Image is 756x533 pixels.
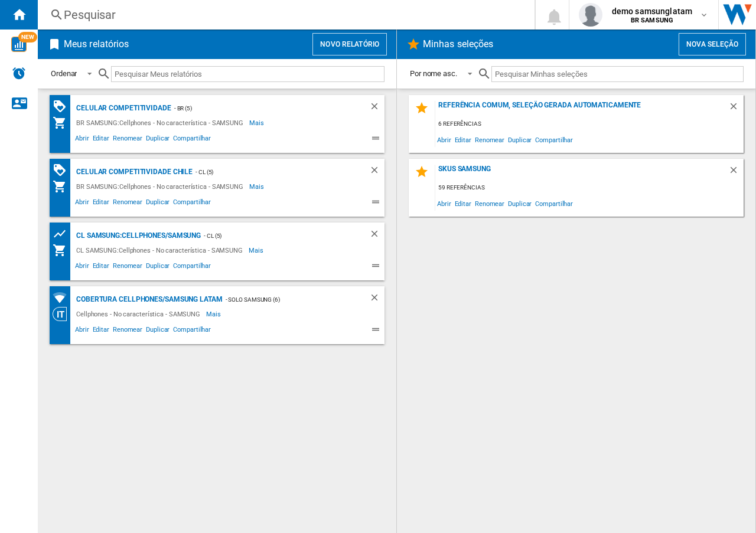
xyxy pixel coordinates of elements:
div: CL SAMSUNG:Cellphones/SAMSUNG [73,228,201,243]
div: Grade de preços de produtos [53,227,73,241]
span: Compartilhar [533,132,575,148]
div: - Solo Samsung (6) [223,292,346,307]
div: Skus Samsung [435,165,728,181]
div: - BR (5) [171,101,346,116]
div: Meu sortimento [53,179,73,194]
span: Compartilhar [171,324,213,338]
span: Mais [249,116,266,130]
span: Abrir [435,195,453,211]
span: Duplicar [144,197,171,211]
input: Pesquisar Meus relatórios [111,66,384,82]
span: Mais [206,307,223,321]
span: Mais [249,243,265,257]
div: Deletar [369,165,384,179]
div: Matriz de PROMOÇÕES [53,163,73,178]
span: Renomear [473,195,506,211]
span: Renomear [111,324,144,338]
div: Meu sortimento [53,243,73,257]
div: - CL (5) [193,165,346,179]
span: Compartilhar [171,133,213,147]
span: Compartilhar [533,195,575,211]
h2: Minhas seleções [421,33,496,55]
div: Celular competitividade [73,101,171,116]
span: Duplicar [144,133,171,147]
div: Deletar [369,101,384,116]
button: Nova seleção [679,33,746,55]
span: Renomear [111,133,144,147]
div: CL SAMSUNG:Cellphones - No característica - SAMSUNG [73,243,249,257]
div: Referência comum, seleção gerada automaticamente [435,101,728,117]
span: Duplicar [506,132,533,148]
img: profile.jpg [579,3,602,27]
div: Deletar [369,228,384,243]
div: 6 referências [435,117,744,132]
div: Pesquisar [64,6,504,23]
div: Celular competitividade Chile [73,165,193,179]
h2: Meus relatórios [61,33,132,55]
span: Mais [249,179,266,194]
div: 59 referências [435,181,744,195]
span: Editar [91,197,111,211]
div: Matriz de PROMOÇÕES [53,99,73,114]
div: Deletar [369,292,384,307]
span: Editar [453,132,473,148]
b: BR SAMSUNG [631,17,673,24]
span: Editar [91,133,111,147]
img: wise-card.svg [11,37,27,52]
span: demo samsunglatam [612,5,692,17]
span: Compartilhar [171,260,213,274]
span: Abrir [73,197,91,211]
span: Abrir [73,133,91,147]
span: NEW [18,32,37,42]
span: Duplicar [506,195,533,211]
div: Meu sortimento [53,116,73,130]
span: Editar [91,324,111,338]
button: Novo relatório [312,33,387,55]
div: Cobertura Cellphones/SAMSUNG Latam [73,292,223,307]
span: Abrir [435,132,453,148]
div: Por nome asc. [410,69,457,78]
div: BR SAMSUNG:Cellphones - No característica - SAMSUNG [73,179,249,194]
img: alerts-logo.svg [12,66,26,80]
span: Duplicar [144,324,171,338]
span: Renomear [473,132,506,148]
span: Editar [91,260,111,274]
div: BR SAMSUNG:Cellphones - No característica - SAMSUNG [73,116,249,130]
div: Cobertura de varejistas [53,290,73,305]
input: Pesquisar Minhas seleções [491,66,744,82]
span: Renomear [111,260,144,274]
div: - CL (5) [201,228,346,243]
span: Renomear [111,197,144,211]
div: Deletar [728,165,744,181]
div: Cellphones - No característica - SAMSUNG [73,307,206,321]
span: Abrir [73,260,91,274]
span: Abrir [73,324,91,338]
span: Duplicar [144,260,171,274]
div: Visão Categoria [53,307,73,321]
div: Ordenar [51,69,77,78]
span: Compartilhar [171,197,213,211]
div: Deletar [728,101,744,117]
span: Editar [453,195,473,211]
